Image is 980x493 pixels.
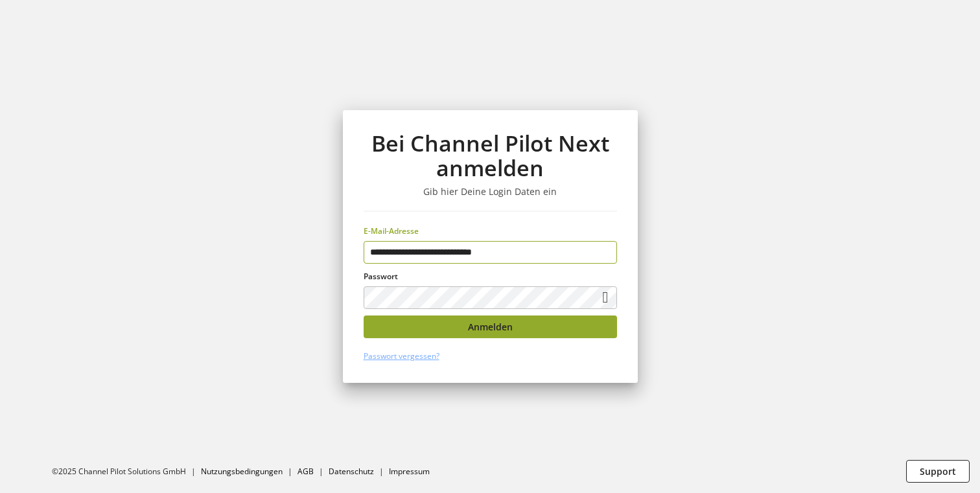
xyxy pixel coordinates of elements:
h1: Bei Channel Pilot Next anmelden [364,131,617,181]
a: Passwort vergessen? [364,350,439,361]
a: Nutzungsbedingungen [201,466,283,477]
span: E-Mail-Adresse [364,225,419,236]
button: Anmelden [364,315,617,338]
a: Datenschutz [329,466,374,477]
span: Anmelden [468,320,513,334]
h3: Gib hier Deine Login Daten ein [364,186,617,198]
span: Passwort [364,271,398,282]
li: ©2025 Channel Pilot Solutions GmbH [52,466,201,477]
a: Impressum [389,466,430,477]
a: AGB [297,466,314,477]
span: Support [920,464,956,478]
button: Support [906,460,970,483]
